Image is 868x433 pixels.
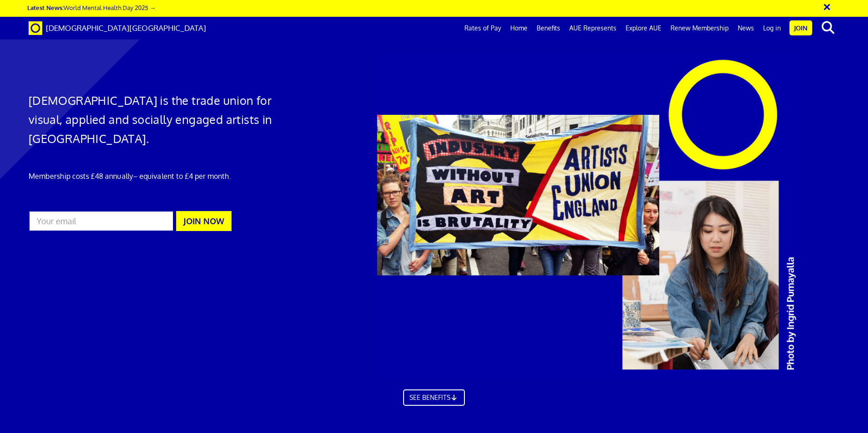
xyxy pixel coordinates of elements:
[733,17,759,39] a: News
[29,91,290,148] h1: [DEMOGRAPHIC_DATA] is the trade union for visual, applied and socially engaged artists in [GEOGRA...
[506,17,532,39] a: Home
[46,23,206,33] span: [DEMOGRAPHIC_DATA][GEOGRAPHIC_DATA]
[565,17,621,39] a: AUE Represents
[666,17,733,39] a: Renew Membership
[789,20,812,35] a: Join
[176,211,232,231] button: JOIN NOW
[27,4,156,11] a: Latest News:World Mental Health Day 2025 →
[814,18,842,37] button: search
[460,17,506,39] a: Rates of Pay
[621,17,666,39] a: Explore AUE
[22,17,213,39] a: Brand [DEMOGRAPHIC_DATA][GEOGRAPHIC_DATA]
[27,4,64,11] strong: Latest News:
[759,17,785,39] a: Log in
[403,389,465,406] a: SEE BENEFITS
[29,211,174,231] input: Your email
[532,17,565,39] a: Benefits
[29,171,290,182] p: Membership costs £48 annually – equivalent to £4 per month.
